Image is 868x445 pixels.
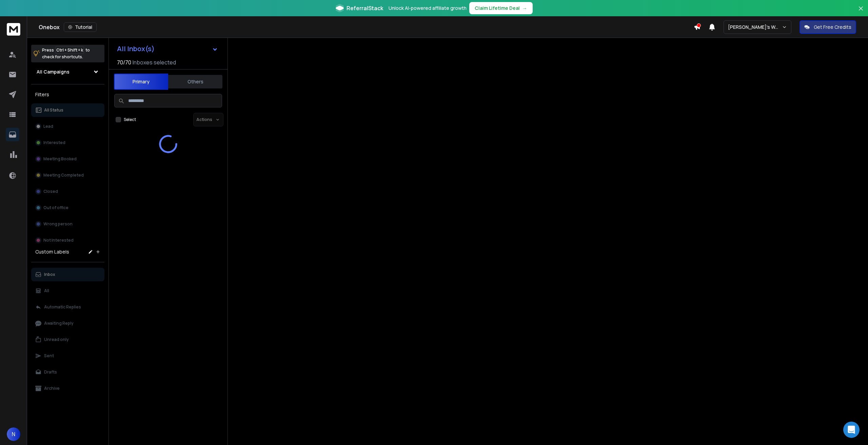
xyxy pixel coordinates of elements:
h3: Inboxes selected [133,58,176,66]
button: N [7,427,20,441]
h1: All Campaigns [37,68,70,75]
div: Onebox [39,22,694,32]
h3: Custom Labels [35,248,69,255]
button: Get Free Credits [800,20,856,34]
label: Select [124,117,136,122]
span: Ctrl + Shift + k [55,46,84,54]
span: 70 / 70 [117,58,131,66]
button: Claim Lifetime Deal→ [469,2,533,14]
h1: All Inbox(s) [117,45,155,52]
h3: Filters [31,90,104,99]
button: All Inbox(s) [112,42,223,56]
p: Unlock AI-powered affiliate growth [389,5,467,12]
p: [PERSON_NAME]'s Workspace [728,24,782,31]
button: Others [168,74,222,89]
div: Open Intercom Messenger [843,422,860,438]
button: Close banner [856,4,865,20]
span: ReferralStack [347,4,383,12]
p: Press to check for shortcuts. [42,47,90,60]
button: All Campaigns [31,65,104,79]
span: → [522,5,527,12]
p: Get Free Credits [814,24,851,31]
button: Tutorial [64,22,97,32]
button: Primary [114,74,168,90]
